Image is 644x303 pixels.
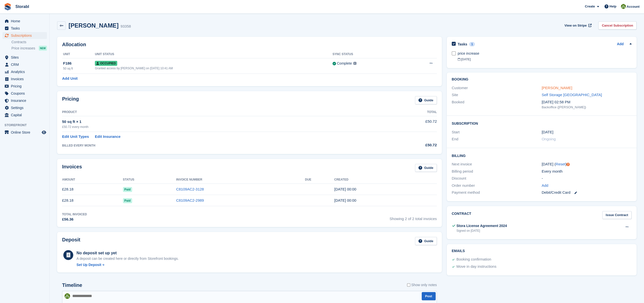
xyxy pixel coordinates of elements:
[542,161,632,167] div: [DATE] ( )
[458,57,632,62] div: [DATE]
[2,90,47,97] a: menu
[62,96,79,104] h2: Pricing
[11,61,41,68] span: CRM
[2,83,47,90] a: menu
[598,21,637,30] a: Cancel Subscription
[95,50,333,58] th: Unit Status
[11,97,41,104] span: Insurance
[62,212,87,217] div: Total Invoiced
[2,68,47,75] a: menu
[11,68,41,75] span: Analytics
[123,187,132,192] span: Paid
[63,66,95,71] div: 50 sq ft
[407,282,410,288] input: Show only notes
[376,116,437,132] td: £50.72
[565,23,587,28] span: View on Stripe
[422,292,436,300] button: Post
[2,76,47,82] a: menu
[65,293,70,299] img: Shurrelle Harrington
[11,112,41,118] span: Capital
[123,198,132,203] span: Paid
[542,93,602,97] a: Self Storage [GEOGRAPHIC_DATA]
[4,3,11,10] img: stora-icon-8386f47178a22dfd0bd8f6a31ec36ba5ce8667c1dd55bd0f319d3a0aa187defe.svg
[2,54,47,61] a: menu
[11,32,41,39] span: Subscriptions
[542,99,632,105] div: [DATE] 02:58 PM
[120,24,131,29] div: 93358
[458,42,467,46] h2: Tasks
[62,195,123,206] td: £28.18
[566,162,570,167] div: Tooltip anchor
[334,198,356,202] time: 2025-07-21 23:00:23 UTC
[62,134,89,140] a: Edit Unit Types
[333,50,405,58] th: Sync Status
[2,104,47,111] a: menu
[627,4,640,9] span: Account
[556,162,565,166] a: Reset
[452,136,542,142] div: End
[95,134,120,140] a: Edit Insurance
[62,108,376,116] th: Product
[376,142,437,148] div: £50.72
[452,77,632,81] h2: Booking
[2,61,47,68] a: menu
[62,42,437,47] h2: Allocation
[2,32,47,39] a: menu
[76,262,179,267] a: Set Up Deposit
[176,198,204,202] a: C8109AC2-2989
[390,212,437,222] span: Showing 2 of 2 total invoices
[452,99,542,110] div: Booked
[456,257,491,263] div: Booking confirmation
[452,169,542,174] div: Billing period
[469,42,475,46] div: 1
[11,76,41,82] span: Invoices
[337,61,352,66] div: Complete
[11,45,47,51] a: Price increases NEW
[2,18,47,25] a: menu
[334,176,437,184] th: Created
[62,125,376,129] div: £50.72 every month
[407,282,437,288] label: Show only notes
[62,76,77,81] a: Add Unit
[563,21,593,30] a: View on Stripe
[62,217,87,222] div: £56.36
[542,183,548,189] a: Add
[62,143,376,148] div: BILLED EVERY MONTH
[621,4,626,9] img: Shurrelle Harrington
[458,51,632,56] div: price increase
[452,183,542,189] div: Order number
[39,46,47,51] div: NEW
[542,190,632,195] div: Debit/Credit Card
[602,211,632,219] a: Issue Contract
[415,237,437,245] a: Guide
[11,54,41,61] span: Sites
[2,129,47,136] a: menu
[76,262,101,267] div: Set Up Deposit
[62,119,376,125] div: 50 sq ft × 1
[452,153,632,158] h2: Billing
[452,92,542,98] div: Site
[542,105,632,110] div: Backoffice ([PERSON_NAME])
[11,104,41,111] span: Settings
[452,121,632,126] h2: Subscription
[542,129,553,135] time: 2025-07-21 23:00:00 UTC
[62,50,95,58] th: Unit
[69,22,118,29] h2: [PERSON_NAME]
[176,187,204,191] a: C8109AC2-3128
[62,164,82,172] h2: Invoices
[542,86,572,90] a: [PERSON_NAME]
[11,90,41,97] span: Coupons
[542,169,632,174] div: Every month
[415,164,437,172] a: Guide
[458,48,632,64] a: price increase [DATE]
[452,85,542,91] div: Customer
[305,176,334,184] th: Due
[95,66,333,71] div: Granted access by [PERSON_NAME] on [DATE] 10:41 AM
[41,129,47,135] a: Preview store
[13,2,31,11] a: Storabl
[2,25,47,32] a: menu
[452,176,542,181] div: Discount
[456,223,507,228] div: Stora License Agreement 2024
[76,256,179,261] p: A deposit can be created here or directly from Storefront bookings.
[452,129,542,135] div: Start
